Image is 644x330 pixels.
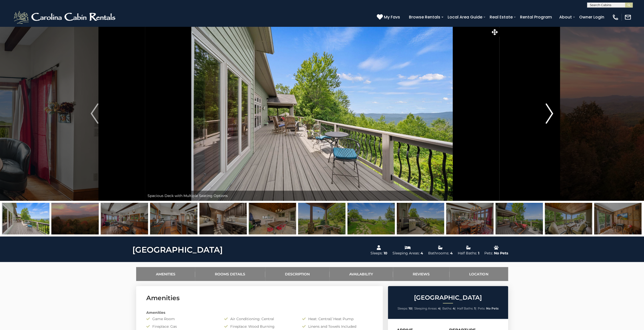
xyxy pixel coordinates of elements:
[438,306,440,310] strong: 4
[397,203,444,234] img: 168777857
[557,13,574,21] a: About
[474,306,475,310] strong: 1
[517,13,554,21] a: Rental Program
[398,305,413,312] li: |
[487,13,515,21] a: Real Estate
[142,310,377,315] div: Amenities
[199,203,247,234] img: 168777904
[409,306,412,310] strong: 10
[442,305,456,312] li: |
[136,267,195,281] a: Amenities
[220,316,298,321] div: Air Conditioning: Central
[495,203,543,234] img: 168777847
[612,14,619,21] img: phone-regular-white.png
[545,203,592,234] img: 168777850
[442,306,452,310] span: Baths:
[546,103,553,124] img: arrow
[377,14,401,20] a: My Favs
[449,267,508,281] a: Location
[298,316,376,321] div: Heat: Central/ Heat Pump
[406,13,443,21] a: Browse Rentals
[298,203,345,234] img: 168777855
[44,26,145,201] button: Previous
[414,306,437,310] span: Sleeping Areas:
[91,103,98,124] img: arrow
[329,267,393,281] a: Availability
[146,294,373,302] h3: Amenities
[142,316,220,321] div: Game Room
[389,294,507,301] h2: [GEOGRAPHIC_DATA]
[398,306,408,310] span: Sleeps:
[2,203,49,234] img: 168777844
[478,306,485,310] span: Pets:
[445,13,485,21] a: Local Area Guide
[499,26,600,201] button: Next
[51,203,99,234] img: 168821475
[142,324,220,329] div: Fireplace: Gas
[298,324,376,329] div: Linens and Towels Included
[446,203,493,234] img: 168777906
[457,305,476,312] li: |
[414,305,441,312] li: |
[195,267,265,281] a: Rooms Details
[577,13,607,21] a: Owner Login
[384,14,400,20] span: My Favs
[347,203,395,234] img: 168777858
[220,324,298,329] div: Fireplace: Wood Burning
[624,14,631,21] img: mail-regular-white.png
[265,267,330,281] a: Description
[249,203,296,234] img: 168777856
[486,306,498,310] strong: No Pets
[393,267,450,281] a: Reviews
[13,10,118,25] img: White-1-2.png
[101,203,148,234] img: 168777872
[150,203,197,234] img: 168777869
[457,306,473,310] span: Half Baths:
[145,191,499,201] div: Spacious Deck with Multiple Seating Options
[594,203,641,234] img: 168777863
[453,306,455,310] strong: 4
